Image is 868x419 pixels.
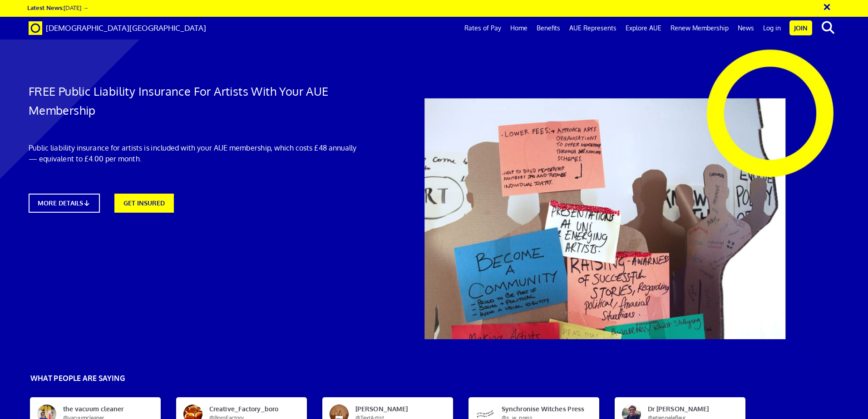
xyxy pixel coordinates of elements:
a: Renew Membership [666,17,733,39]
a: Brand [DEMOGRAPHIC_DATA][GEOGRAPHIC_DATA] [22,17,213,39]
a: AUE Represents [565,17,621,39]
a: News [733,17,759,39]
a: Latest News:[DATE] → [27,4,89,11]
a: Explore AUE [621,17,666,39]
a: Log in [759,17,785,39]
span: [DEMOGRAPHIC_DATA][GEOGRAPHIC_DATA] [46,23,206,33]
a: Home [506,17,532,39]
h1: FREE Public Liability Insurance For Artists With Your AUE Membership [29,82,359,120]
strong: Latest News: [27,4,64,11]
a: Rates of Pay [460,17,506,39]
a: MORE DETAILS [29,194,100,213]
a: Join [789,20,812,35]
p: Public liability insurance for artists is included with your AUE membership, which costs £48 annu... [29,142,359,164]
button: search [814,18,842,37]
a: Benefits [532,17,565,39]
a: GET INSURED [114,194,174,213]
